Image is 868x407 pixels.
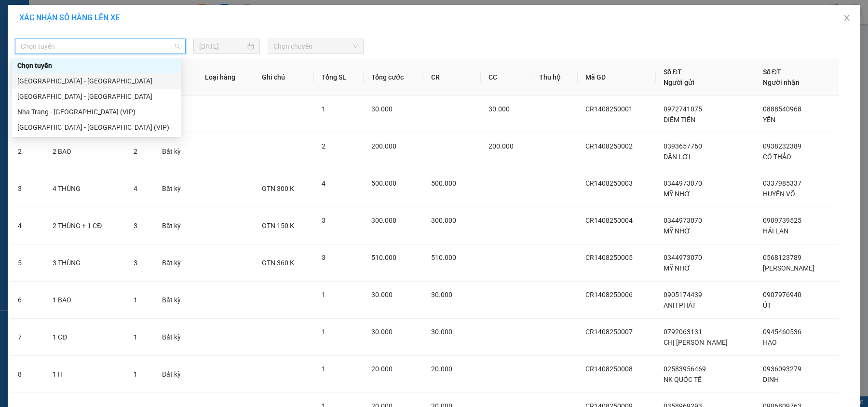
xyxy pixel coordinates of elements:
[10,59,45,96] th: STT
[664,190,691,198] span: MỸ NHỚ
[45,356,125,393] td: 1 H
[12,58,181,73] div: Chọn tuyến
[763,365,801,373] span: 0936093279
[763,190,795,198] span: HUYỀN VÕ
[488,142,514,150] span: 200.000
[12,12,60,60] img: logo.jpg
[262,185,294,192] span: GTN 300 K
[12,120,181,135] div: Sài Gòn - Nha Trang (VIP)
[322,105,325,113] span: 1
[585,328,633,336] span: CR1408250007
[664,264,691,272] span: MỸ NHỚ
[12,62,50,124] b: Phúc An Express
[134,333,137,341] span: 1
[763,179,801,187] span: 0337985337
[12,104,181,120] div: Nha Trang - Sài Gòn (VIP)
[763,376,779,383] span: DINH
[763,116,775,123] span: YẾN
[45,319,125,356] td: 1 CĐ
[134,259,137,267] span: 3
[664,179,702,187] span: 0344973070
[17,60,176,71] div: Chọn tuyến
[154,282,197,319] td: Bất kỳ
[371,179,396,187] span: 500.000
[19,13,120,22] span: XÁC NHẬN SỐ HÀNG LÊN XE
[431,254,456,261] span: 510.000
[423,59,481,96] th: CR
[763,68,781,76] span: Số ĐT
[585,291,633,298] span: CR1408250006
[664,376,702,383] span: NK QUỐC TẾ
[262,259,294,267] span: GTN 360 K
[45,133,125,170] td: 2 BAO
[322,254,325,261] span: 3
[10,319,45,356] td: 7
[431,179,456,187] span: 500.000
[763,217,801,224] span: 0909739525
[45,207,125,244] td: 2 THÙNG + 1 CĐ
[585,105,633,113] span: CR1408250001
[154,207,197,244] td: Bất kỳ
[664,79,694,86] span: Người gửi
[431,328,452,336] span: 30.000
[763,153,791,161] span: CÔ THẢO
[45,244,125,282] td: 3 THÙNG
[585,217,633,224] span: CR1408250004
[585,142,633,150] span: CR1408250002
[664,68,682,76] span: Số ĐT
[371,291,393,298] span: 30.000
[481,59,531,96] th: CC
[45,282,125,319] td: 1 BAO
[322,179,325,187] span: 4
[134,296,137,304] span: 1
[12,89,181,104] div: Sài Gòn - Nha Trang
[273,39,358,54] span: Chọn chuyến
[585,365,633,373] span: CR1408250008
[664,105,702,113] span: 0972741075
[371,365,393,373] span: 20.000
[763,301,771,309] span: ÚT
[763,254,801,261] span: 0568123789
[531,59,578,96] th: Thu hộ
[154,244,197,282] td: Bất kỳ
[134,185,137,192] span: 4
[664,365,706,373] span: 02583956469
[664,291,702,298] span: 0905174439
[763,227,788,235] span: HẢI LAN
[314,59,364,96] th: Tổng SL
[10,170,45,207] td: 3
[322,217,325,224] span: 3
[17,76,176,86] div: [GEOGRAPHIC_DATA] - [GEOGRAPHIC_DATA]
[664,142,702,150] span: 0393657760
[45,170,125,207] td: 4 THÙNG
[322,291,325,298] span: 1
[154,170,197,207] td: Bất kỳ
[21,39,180,54] span: Chọn tuyến
[154,319,197,356] td: Bất kỳ
[371,142,396,150] span: 200.000
[134,222,137,230] span: 3
[763,105,801,113] span: 0888540968
[10,96,45,133] td: 1
[664,153,691,161] span: DÂN LỢI
[322,142,325,150] span: 2
[81,46,133,58] li: (c) 2017
[431,217,456,224] span: 300.000
[254,59,313,96] th: Ghi chú
[17,91,176,102] div: [GEOGRAPHIC_DATA] - [GEOGRAPHIC_DATA]
[763,339,777,346] span: HẠO
[10,356,45,393] td: 8
[763,328,801,336] span: 0945460536
[364,59,423,96] th: Tổng cước
[585,179,633,187] span: CR1408250003
[843,14,851,22] span: close
[134,370,137,378] span: 1
[134,148,137,155] span: 2
[578,59,656,96] th: Mã GD
[371,328,393,336] span: 30.000
[763,142,801,150] span: 0938232389
[664,217,702,224] span: 0344973070
[763,79,800,86] span: Người nhận
[371,254,396,261] span: 510.000
[431,291,452,298] span: 30.000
